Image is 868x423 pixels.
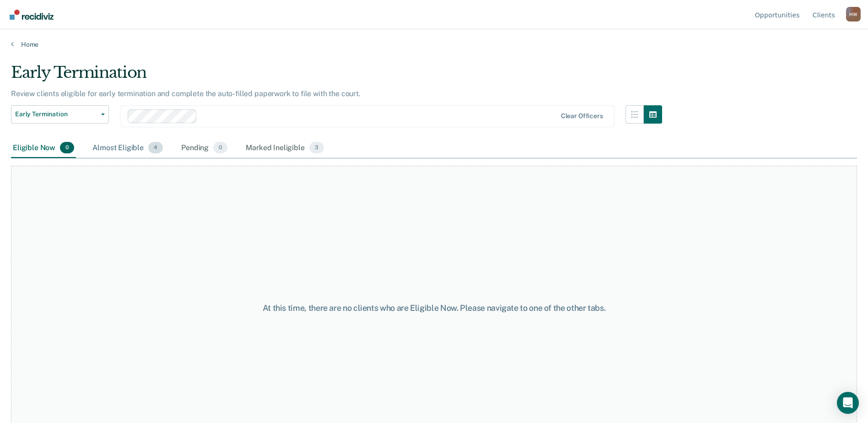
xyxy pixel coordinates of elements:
[11,63,662,89] div: Early Termination
[60,142,74,154] span: 0
[213,142,227,154] span: 0
[11,138,76,158] div: Eligible Now0
[223,303,646,313] div: At this time, there are no clients who are Eligible Now. Please navigate to one of the other tabs.
[148,142,163,154] span: 4
[91,138,165,158] div: Almost Eligible4
[846,7,861,22] div: H W
[561,112,603,120] div: Clear officers
[837,392,859,414] div: Open Intercom Messenger
[846,7,861,22] button: Profile dropdown button
[179,138,229,158] div: Pending0
[15,110,97,118] span: Early Termination
[11,105,109,124] button: Early Termination
[309,142,324,154] span: 3
[10,10,54,20] img: Recidiviz
[11,89,361,98] p: Review clients eligible for early termination and complete the auto-filled paperwork to file with...
[11,40,857,49] a: Home
[244,138,326,158] div: Marked Ineligible3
